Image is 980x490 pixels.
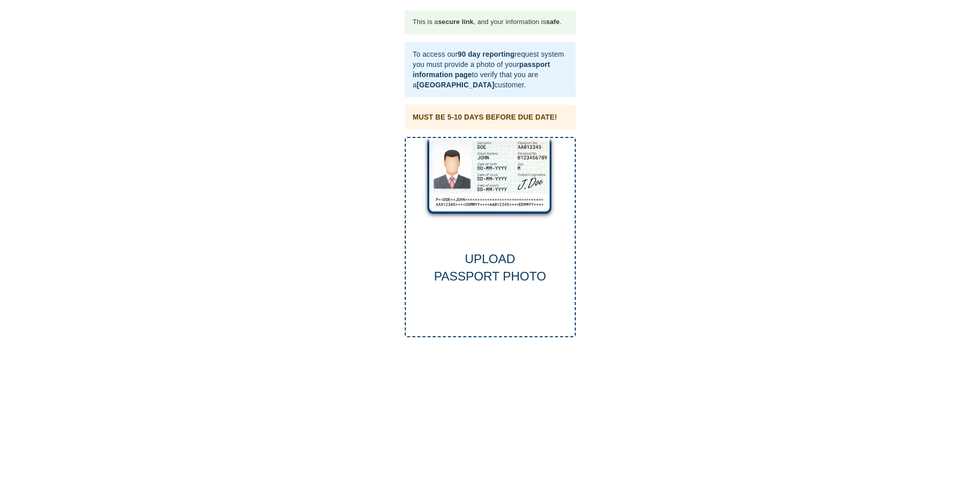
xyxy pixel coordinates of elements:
b: safe [546,18,560,26]
b: passport information page [413,60,550,79]
div: To access our request system you must provide a photo of your to verify that you are a customer. [413,45,568,94]
div: MUST BE 5-10 DAYS BEFORE DUE DATE! [413,112,557,122]
b: 90 day reporting [458,50,514,58]
div: This is a , and your information is . [413,13,562,31]
div: UPLOAD PASSPORT PHOTO [406,250,575,286]
b: secure link [438,18,473,26]
b: [GEOGRAPHIC_DATA] [416,81,494,89]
